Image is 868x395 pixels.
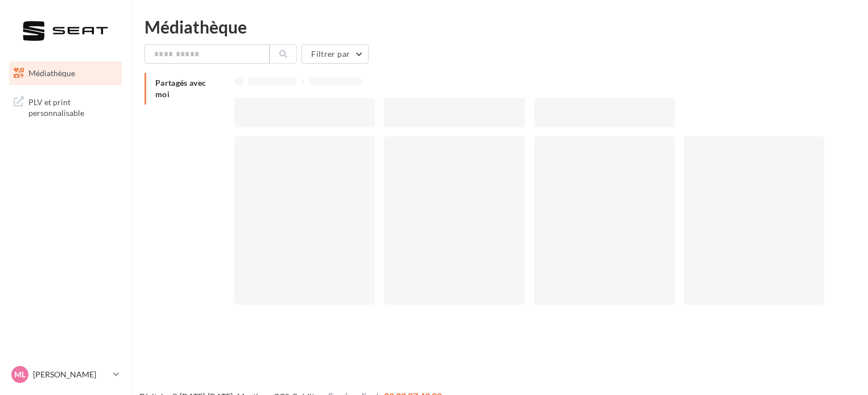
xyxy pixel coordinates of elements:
a: Médiathèque [7,61,124,85]
span: Médiathèque [28,68,75,78]
a: PLV et print personnalisable [7,90,124,123]
span: Partagés avec moi [155,78,206,99]
div: Médiathèque [144,18,854,35]
p: [PERSON_NAME] [33,369,109,380]
span: PLV et print personnalisable [28,94,117,119]
a: Ml [PERSON_NAME] [9,364,122,385]
button: Filtrer par [301,44,369,64]
span: Ml [14,369,26,380]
